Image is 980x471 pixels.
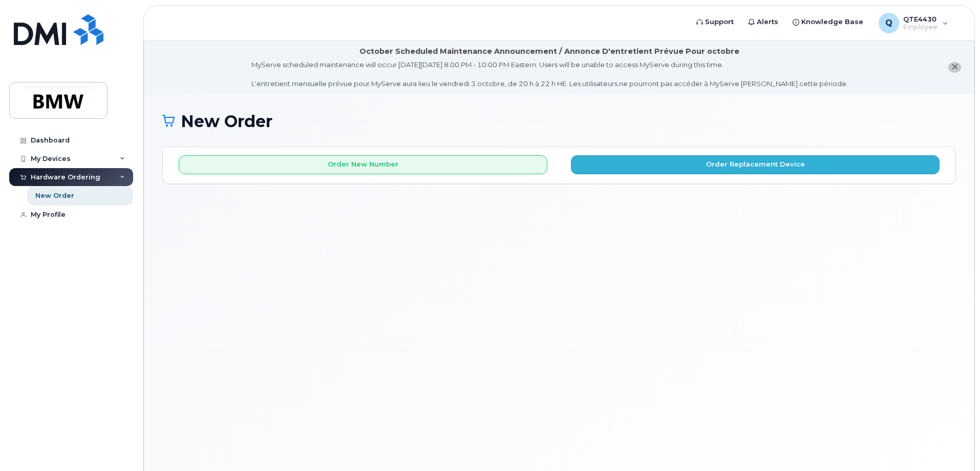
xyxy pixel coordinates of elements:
[948,62,961,73] button: close notification
[571,155,940,174] button: Order Replacement Device
[179,155,547,174] button: Order New Number
[359,46,739,57] div: October Scheduled Maintenance Announcement / Annonce D'entretient Prévue Pour octobre
[251,60,848,89] div: MyServe scheduled maintenance will occur [DATE][DATE] 8:00 PM - 10:00 PM Eastern. Users will be u...
[162,112,956,130] h1: New Order
[935,426,972,463] iframe: Messenger Launcher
